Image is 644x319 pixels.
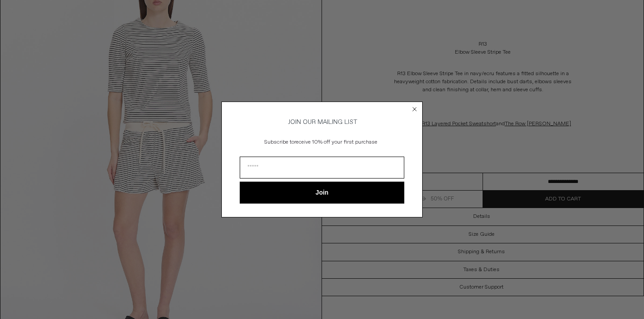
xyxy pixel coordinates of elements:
button: Close dialog [410,105,419,114]
button: Join [240,182,404,204]
input: Email [240,157,404,179]
span: JOIN OUR MAILING LIST [287,118,357,126]
span: Subscribe to [264,139,294,146]
span: receive 10% off your first purchase [294,139,377,146]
